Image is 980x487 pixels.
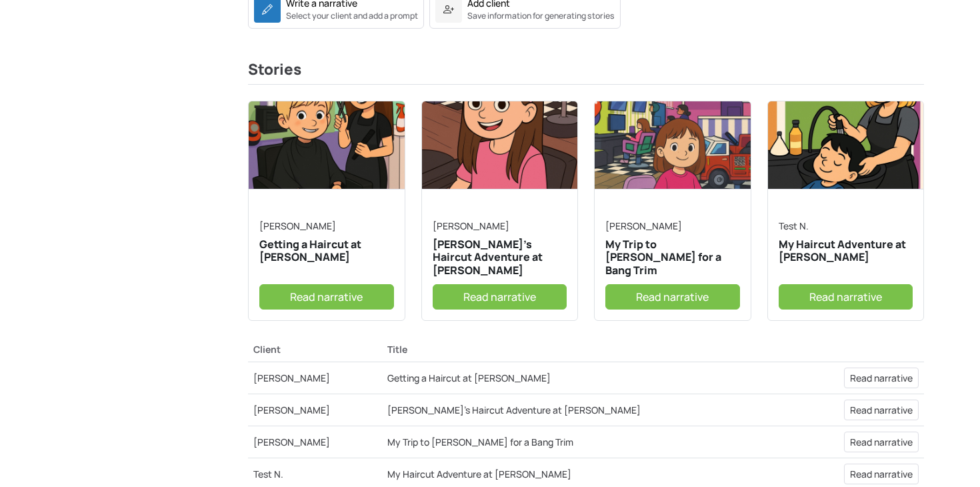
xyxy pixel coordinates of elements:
a: Read narrative [433,284,567,310]
a: Add clientSave information for generating stories [429,2,621,15]
img: narrative [595,101,751,189]
h5: My Haircut Adventure at [PERSON_NAME] [779,238,913,264]
th: Title [382,337,793,362]
img: narrative [422,101,578,189]
a: Write a narrativeSelect your client and add a prompt [248,2,424,15]
a: My Trip to [PERSON_NAME] for a Bang Trim [387,436,573,448]
a: Read narrative [779,284,913,310]
a: [PERSON_NAME] [253,436,330,448]
a: Test N. [779,219,809,232]
a: [PERSON_NAME] [253,404,330,416]
a: My Haircut Adventure at [PERSON_NAME] [387,468,571,480]
a: [PERSON_NAME] [253,372,330,384]
a: Getting a Haircut at [PERSON_NAME] [387,372,551,384]
a: Test N. [253,468,283,480]
a: Read narrative [844,400,919,420]
a: Read narrative [605,284,740,310]
img: narrative [768,101,924,189]
small: Select your client and add a prompt [286,10,418,22]
h3: Stories [248,61,924,85]
small: Save information for generating stories [467,10,615,22]
a: [PERSON_NAME] [605,219,682,232]
a: Read narrative [844,464,919,484]
a: Read narrative [259,284,394,310]
th: Client [248,337,382,362]
a: [PERSON_NAME]'s Haircut Adventure at [PERSON_NAME] [387,404,641,416]
h5: My Trip to [PERSON_NAME] for a Bang Trim [605,238,740,277]
a: Read narrative [844,368,919,388]
a: [PERSON_NAME] [433,219,509,232]
h5: [PERSON_NAME]'s Haircut Adventure at [PERSON_NAME] [433,238,567,277]
img: narrative [249,101,405,189]
h5: Getting a Haircut at [PERSON_NAME] [259,238,394,264]
a: Read narrative [844,432,919,452]
a: [PERSON_NAME] [259,219,336,232]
